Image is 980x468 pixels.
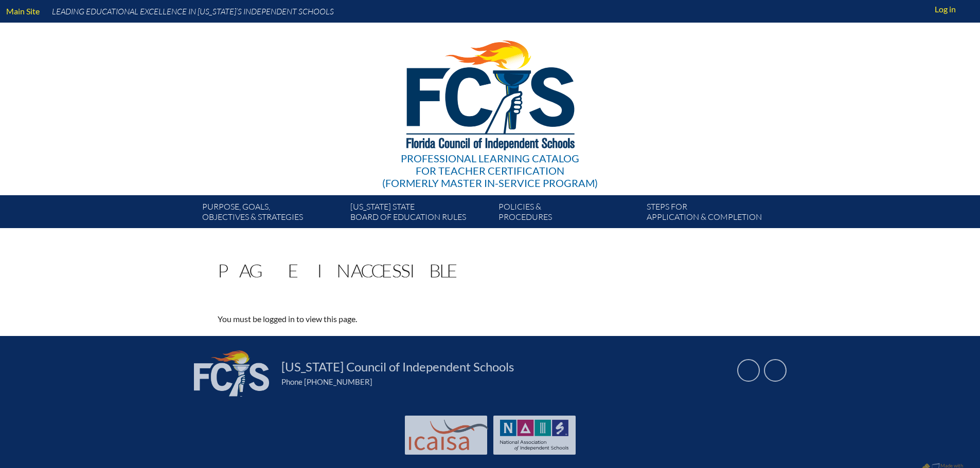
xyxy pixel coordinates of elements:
[378,21,602,191] a: Professional Learning Catalog for Teacher Certification(formerly Master In-service Program)
[416,164,564,177] span: for Teacher Certification
[198,199,346,228] a: Purpose, goals,objectives & strategies
[346,199,494,228] a: [US_STATE] StateBoard of Education rules
[500,420,569,451] img: NAIS Logo
[382,152,598,189] div: Professional Learning Catalog (formerly Master In-service Program)
[494,199,643,228] a: Policies &Procedures
[218,261,457,279] h1: Page Inaccessible
[218,312,580,326] p: You must be logged in to view this page.
[409,420,488,451] img: Int'l Council Advancing Independent School Accreditation logo
[281,377,725,386] div: Phone [PHONE_NUMBER]
[2,4,44,18] a: Main Site
[935,3,956,15] span: Log in
[384,23,596,163] img: FCISlogo221.eps
[277,359,518,375] a: [US_STATE] Council of Independent Schools
[194,350,269,397] img: FCIS_logo_white
[643,199,791,228] a: Steps forapplication & completion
